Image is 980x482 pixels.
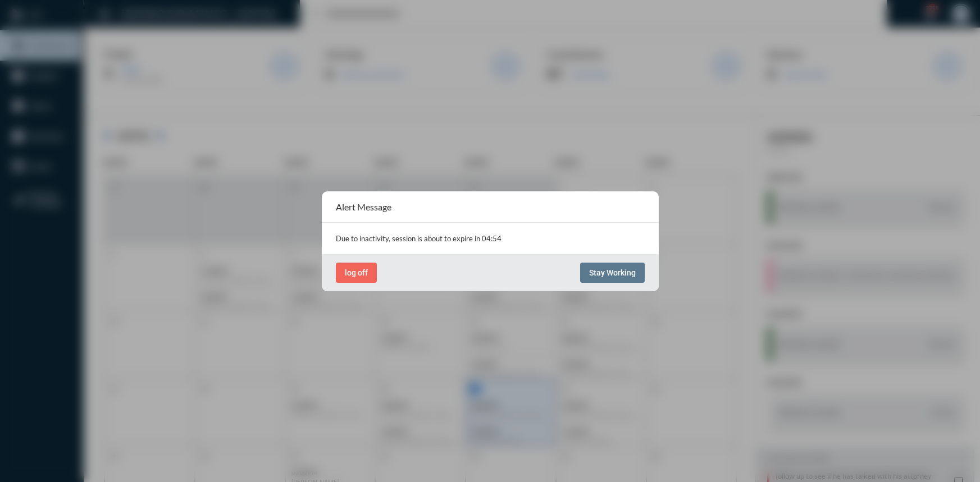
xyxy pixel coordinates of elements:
[336,263,377,283] button: log off
[589,268,636,277] span: Stay Working
[336,201,391,212] h2: Alert Message
[345,268,368,277] span: log off
[580,263,645,283] button: Stay Working
[336,234,645,243] p: Due to inactivity, session is about to expire in 04:54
